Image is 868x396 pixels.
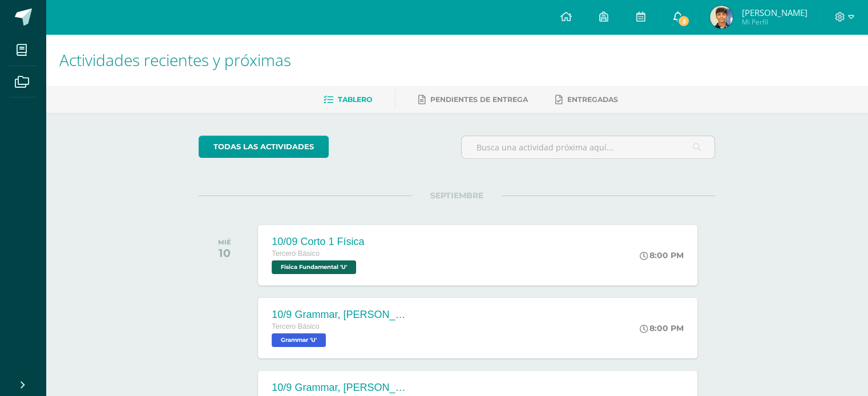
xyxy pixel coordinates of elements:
span: Entregadas [567,95,618,104]
div: 10 [218,246,231,260]
span: Tablero [338,95,372,104]
span: Pendientes de entrega [430,95,528,104]
span: Tercero Básico [272,322,319,330]
img: 0e6c51aebb6d4d2a5558b620d4561360.png [710,6,733,28]
span: Mi Perfil [741,17,807,27]
div: 10/9 Grammar, [PERSON_NAME] Platform, Unit 30 Grammar in context reading comprehension [272,382,409,394]
span: SEPTIEMBRE [412,190,502,201]
a: Entregadas [555,91,618,109]
div: 8:00 PM [640,250,684,260]
input: Busca una actividad próxima aquí... [462,136,714,158]
span: 3 [677,15,690,27]
span: Tercero Básico [272,250,319,258]
div: MIÉ [218,238,231,246]
a: Pendientes de entrega [418,91,528,109]
div: 8:00 PM [640,323,684,333]
a: todas las Actividades [199,136,329,158]
div: 10/9 Grammar, [PERSON_NAME] platform, Unit 30 pretest [272,309,409,321]
span: Grammar 'U' [272,333,326,347]
span: [PERSON_NAME] [741,7,807,18]
a: Tablero [324,91,372,109]
span: Actividades recientes y próximas [59,49,291,71]
div: 10/09 Corto 1 Física [272,236,364,248]
span: Física Fundamental 'U' [272,260,356,274]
